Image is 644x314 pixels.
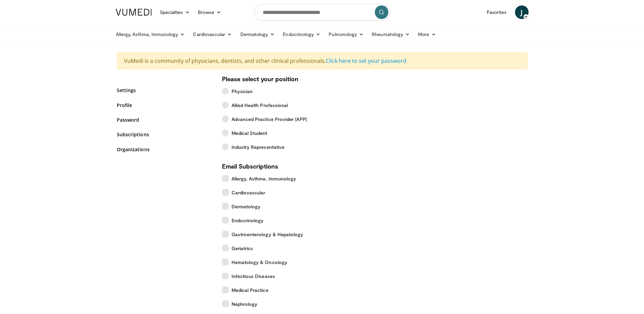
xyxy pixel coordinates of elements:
strong: Email Subscriptions [222,162,278,170]
span: Gastroenterology & Hepatology [232,231,303,238]
a: Password [117,116,212,123]
a: Organizations [117,146,212,153]
a: Profile [117,102,212,109]
span: Allied Health Professional [232,102,288,109]
span: Infectious Diseases [232,273,275,280]
a: Click here to set your password [326,57,406,65]
a: More [414,28,440,41]
a: Dermatology [236,28,279,41]
a: Pulmonology [325,28,368,41]
span: Dermatology [232,203,261,210]
span: Hematology & Oncology [232,259,287,266]
span: Nephrology [232,300,258,308]
a: Rheumatology [368,28,414,41]
a: Favorites [483,5,511,19]
span: Geriatrics [232,245,253,252]
span: Medical Practice [232,286,269,294]
span: Physician [232,88,253,95]
span: Medical Student [232,129,268,137]
a: Specialties [156,5,194,19]
span: Advanced Practice Provider (APP) [232,116,307,123]
span: Allergy, Asthma, Immunology [232,175,296,182]
a: Endocrinology [279,28,325,41]
a: J [515,5,529,19]
span: Endocrinology [232,217,264,224]
span: Cardiovascular [232,189,265,196]
a: Browse [194,5,225,19]
div: VuMedi is a community of physicians, dentists, and other clinical professionals. [117,52,528,69]
span: Industry Representative [232,143,285,151]
input: Search topics, interventions [254,4,390,20]
a: Allergy, Asthma, Immunology [112,28,189,41]
a: Cardiovascular [189,28,236,41]
strong: Please select your position [222,75,298,83]
img: VuMedi Logo [116,9,152,16]
a: Settings [117,87,212,94]
a: Subscriptions [117,131,212,138]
